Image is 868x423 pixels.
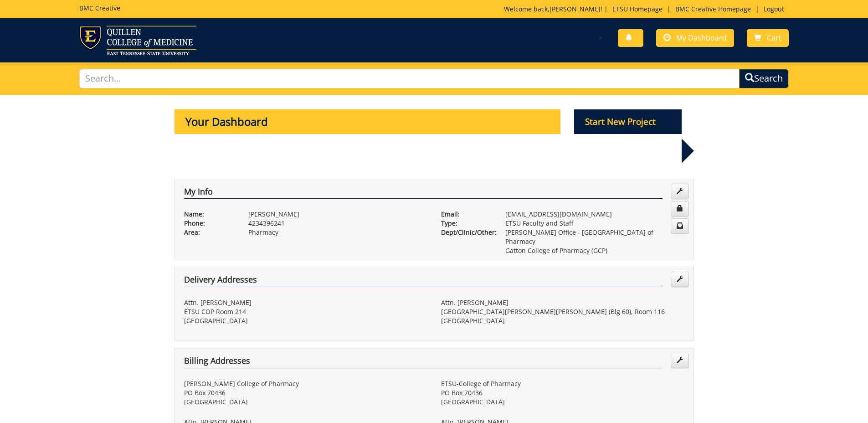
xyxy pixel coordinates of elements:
p: Dept/Clinic/Other: [441,228,492,237]
a: Start New Project [574,118,682,127]
h4: Billing Addresses [184,356,663,368]
p: Attn. [PERSON_NAME] [184,298,427,307]
p: Type: [441,219,492,228]
p: [EMAIL_ADDRESS][DOMAIN_NAME] [505,210,684,219]
p: Area: [184,228,235,237]
p: ETSU Faculty and Staff [505,219,684,228]
a: Cart [747,29,789,47]
button: Search [739,69,789,88]
p: [GEOGRAPHIC_DATA][PERSON_NAME][PERSON_NAME] (Blg 60), Room 116 [441,307,684,316]
input: Search... [79,69,740,88]
h4: Delivery Addresses [184,275,663,287]
h5: BMC Creative [79,5,120,11]
a: BMC Creative Homepage [671,5,755,13]
p: [GEOGRAPHIC_DATA] [184,316,427,325]
p: [GEOGRAPHIC_DATA] [184,397,427,407]
a: Change Password [671,201,689,217]
span: Cart [767,33,781,43]
p: [PERSON_NAME] Office - [GEOGRAPHIC_DATA] of Pharmacy [505,228,684,246]
p: [GEOGRAPHIC_DATA] [441,397,684,407]
p: PO Box 70436 [184,388,427,397]
p: Your Dashboard [175,109,561,134]
p: Start New Project [574,109,682,134]
p: Welcome back, ! | | | [504,5,789,14]
a: Edit Addresses [671,272,689,287]
p: ETSU-College of Pharmacy [441,379,684,388]
span: My Dashboard [676,33,727,43]
p: ETSU COP Room 214 [184,307,427,316]
p: 4234396241 [248,219,427,228]
p: PO Box 70436 [441,388,684,397]
p: Name: [184,210,235,219]
p: Attn. [PERSON_NAME] [441,298,684,307]
h4: My Info [184,187,663,199]
p: [PERSON_NAME] [248,210,427,219]
a: My Dashboard [656,29,734,47]
a: [PERSON_NAME] [550,5,601,13]
a: ETSU Homepage [608,5,667,13]
p: Gatton College of Pharmacy (GCP) [505,246,684,255]
a: Edit Addresses [671,353,689,368]
p: Email: [441,210,492,219]
img: ETSU logo [79,26,196,55]
a: Change Communication Preferences [671,218,689,234]
a: Edit Info [671,184,689,199]
p: Phone: [184,219,235,228]
p: [GEOGRAPHIC_DATA] [441,316,684,325]
a: Logout [759,5,789,13]
p: [PERSON_NAME] College of Pharmacy [184,379,427,388]
p: Pharmacy [248,228,427,237]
